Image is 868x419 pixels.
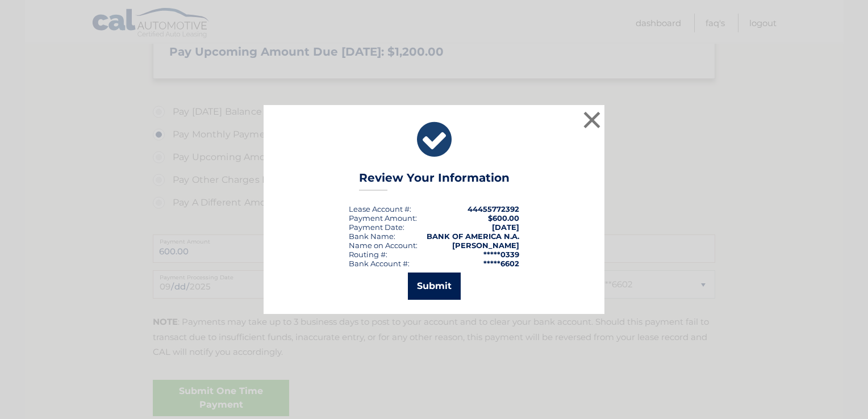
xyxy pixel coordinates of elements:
[581,108,603,131] button: ×
[349,259,410,268] div: Bank Account #:
[349,223,403,232] span: Payment Date
[349,232,395,241] div: Bank Name:
[359,171,510,191] h3: Review Your Information
[427,232,519,241] strong: BANK OF AMERICA N.A.
[492,223,519,232] span: [DATE]
[488,213,519,223] span: $600.00
[349,250,387,259] div: Routing #:
[468,204,519,213] strong: 44455772392
[349,213,417,223] div: Payment Amount:
[349,204,411,213] div: Lease Account #:
[408,273,461,300] button: Submit
[349,223,404,232] div: :
[349,241,418,250] div: Name on Account:
[452,241,519,250] strong: [PERSON_NAME]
